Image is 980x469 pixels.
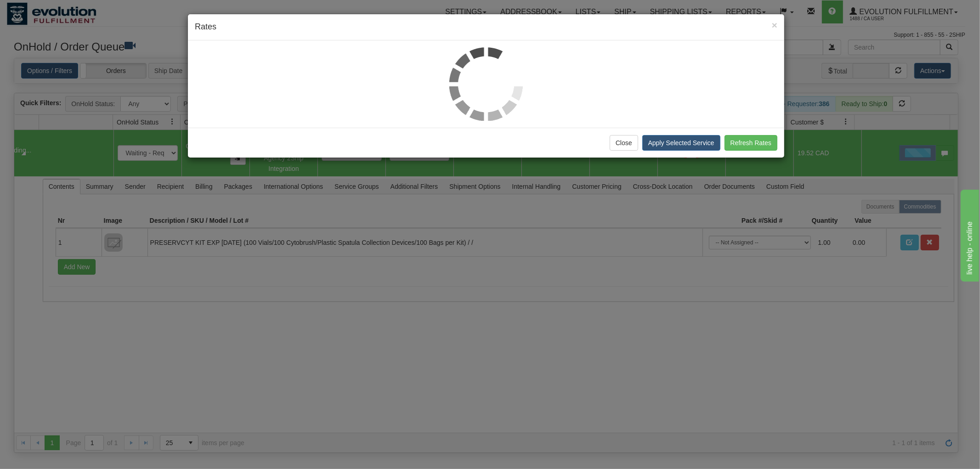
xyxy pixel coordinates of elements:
[610,135,638,151] button: Close
[449,47,523,121] img: loader.gif
[7,6,85,17] div: live help - online
[959,187,979,281] iframe: chat widget
[772,20,777,30] span: ×
[195,21,777,33] h4: Rates
[725,135,777,151] button: Refresh Rates
[772,20,777,30] button: Close
[642,135,720,151] button: Apply Selected Service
